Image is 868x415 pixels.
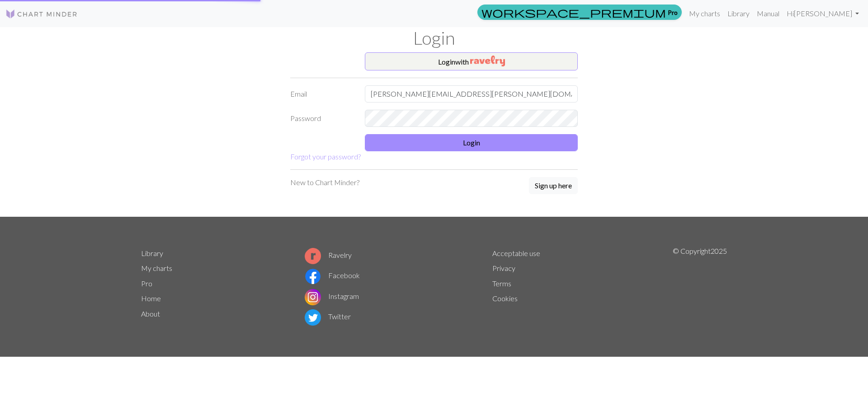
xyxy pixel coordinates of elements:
a: Ravelry [305,251,352,259]
a: Library [141,249,163,257]
button: Sign up here [529,177,578,194]
a: Pro [141,279,152,288]
img: Logo [5,9,78,19]
a: Library [724,5,753,23]
img: Instagram logo [305,289,321,305]
a: Pro [477,5,682,20]
img: Ravelry [470,56,505,66]
img: Twitter logo [305,309,321,326]
iframe: chat widget [830,379,859,406]
a: Hi[PERSON_NAME] [783,5,863,23]
a: Sign up here [529,177,578,195]
a: Twitter [305,312,351,321]
a: My charts [141,264,172,272]
p: © Copyright 2025 [673,246,727,328]
h1: Login [136,27,732,49]
a: Facebook [305,271,360,280]
a: Acceptable use [492,249,540,257]
a: Manual [753,5,783,23]
a: Home [141,294,161,303]
a: Privacy [492,264,515,272]
button: Login [365,134,578,151]
a: Forgot your password? [290,152,361,161]
button: Loginwith [365,52,578,70]
img: Ravelry logo [305,248,321,264]
a: About [141,309,160,318]
a: Terms [492,279,511,288]
span: workspace_premium [481,6,666,19]
a: My charts [685,5,724,23]
a: Instagram [305,292,359,300]
img: Facebook logo [305,268,321,284]
label: Email [285,85,359,103]
label: Password [285,110,359,127]
a: Cookies [492,294,518,303]
p: New to Chart Minder? [290,177,359,188]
